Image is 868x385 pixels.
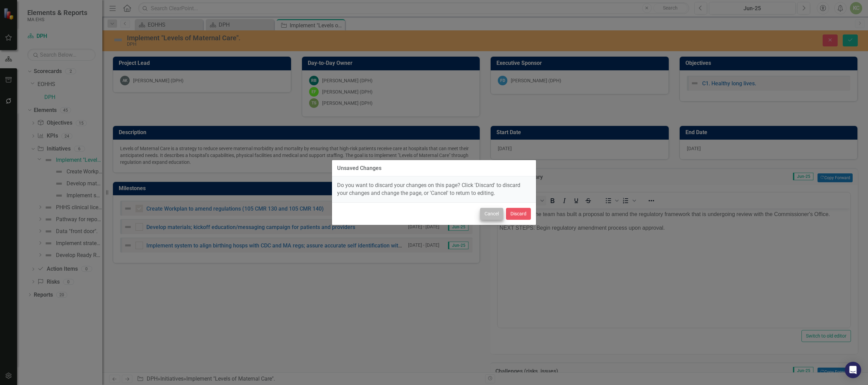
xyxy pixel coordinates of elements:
[480,208,503,220] button: Cancel
[506,208,531,220] button: Discard
[845,362,861,378] div: Open Intercom Messenger
[2,15,351,24] p: NEXT STEPS: Begin regulatory amendment process upon approval.
[337,165,381,171] div: Unsaved Changes
[2,2,351,10] p: PROGRESS: The team has built a proposal to amend the regulatory framework that is undergoing revi...
[332,176,536,202] div: Do you want to discard your changes on this page? Click 'Discard' to discard your changes and cha...
[2,2,351,10] p: Progress has been delayed by difficulty achieving alignment and by significant, necessary stakeho...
